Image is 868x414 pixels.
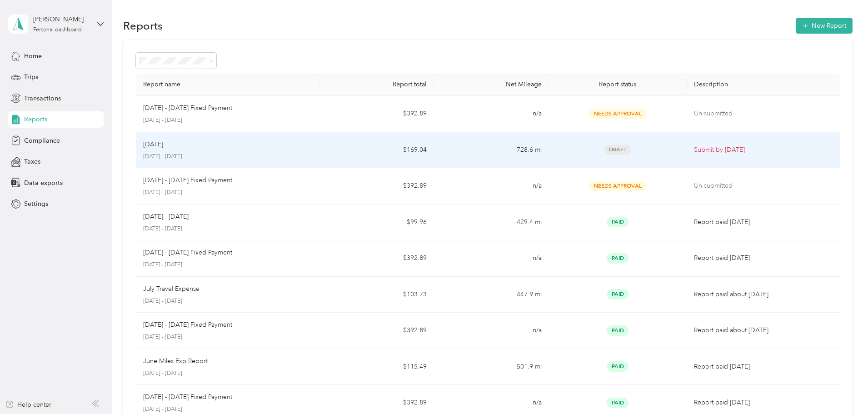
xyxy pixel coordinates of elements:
span: Paid [607,217,629,227]
td: n/a [434,240,549,277]
th: Report total [319,73,434,96]
p: [DATE] - [DATE] [143,225,312,233]
p: [DATE] - [DATE] [143,153,312,161]
p: Report paid about [DATE] [694,325,833,335]
div: Personal dashboard [33,27,82,33]
div: [PERSON_NAME] [33,15,90,24]
span: Needs Approval [589,109,646,119]
p: June Miles Exp Report [143,356,208,366]
p: Un-submitted [694,181,833,191]
p: [DATE] - [DATE] Fixed Payment [143,320,232,330]
td: $392.89 [319,96,434,132]
span: Paid [607,253,629,264]
p: [DATE] - [DATE] Fixed Payment [143,248,232,258]
td: $392.89 [319,313,434,349]
td: n/a [434,168,549,205]
td: 429.4 mi [434,205,549,241]
td: 447.9 mi [434,277,549,313]
td: $103.73 [319,277,434,313]
p: [DATE] - [DATE] [143,261,312,269]
span: Paid [607,398,629,408]
p: Report paid [DATE] [694,217,833,227]
p: [DATE] - [DATE] [143,369,312,378]
p: [DATE] [143,140,163,150]
td: n/a [434,313,549,349]
td: 728.6 mi [434,132,549,169]
span: Settings [24,199,48,209]
span: Home [24,51,42,61]
p: [DATE] - [DATE] [143,405,312,414]
iframe: Everlance-gr Chat Button Frame [817,363,868,414]
span: Transactions [24,94,61,103]
td: $115.49 [319,349,434,385]
p: July Travel Expense [143,284,200,294]
p: Report paid about [DATE] [694,289,833,299]
span: Paid [607,289,629,299]
td: $392.89 [319,240,434,277]
th: Report name [136,73,319,96]
p: [DATE] - [DATE] [143,189,312,197]
td: n/a [434,96,549,132]
span: Data exports [24,178,63,188]
span: Needs Approval [589,181,646,191]
span: Draft [604,145,631,155]
td: $169.04 [319,132,434,169]
p: Report paid [DATE] [694,362,833,372]
th: Net Mileage [434,73,549,96]
p: Report paid [DATE] [694,398,833,408]
td: $392.89 [319,168,434,205]
p: [DATE] - [DATE] Fixed Payment [143,175,232,185]
span: Paid [607,325,629,336]
p: [DATE] - [DATE] [143,116,312,125]
span: Taxes [24,157,40,166]
span: Reports [24,115,47,124]
th: Description [687,73,840,96]
p: [DATE] - [DATE] [143,297,312,305]
button: New Report [796,18,853,34]
h1: Reports [123,21,163,30]
p: [DATE] - [DATE] [143,212,189,222]
p: [DATE] - [DATE] Fixed Payment [143,103,232,113]
button: Help center [5,400,51,409]
div: Report status [556,80,679,88]
p: Submit by [DATE] [694,145,833,155]
td: 501.9 mi [434,349,549,385]
span: Compliance [24,136,60,145]
p: Un-submitted [694,109,833,119]
span: Paid [607,361,629,372]
p: [DATE] - [DATE] Fixed Payment [143,392,232,402]
p: Report paid [DATE] [694,253,833,263]
p: [DATE] - [DATE] [143,333,312,341]
span: Trips [24,72,38,82]
td: $99.96 [319,205,434,241]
